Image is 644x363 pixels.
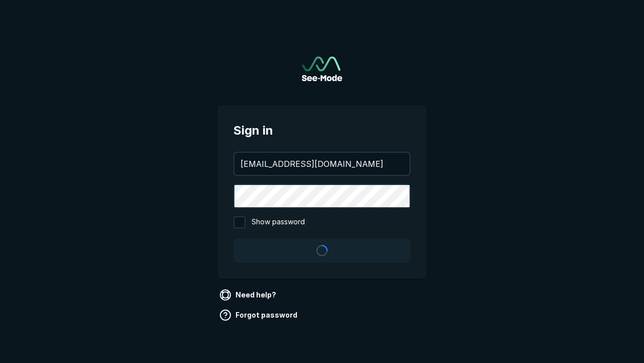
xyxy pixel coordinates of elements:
a: Forgot password [217,307,301,323]
a: Go to sign in [302,56,342,81]
a: Need help? [217,287,280,303]
input: your@email.com [234,153,410,175]
span: Show password [252,216,305,228]
img: See-Mode Logo [302,56,342,81]
span: Sign in [233,122,411,140]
